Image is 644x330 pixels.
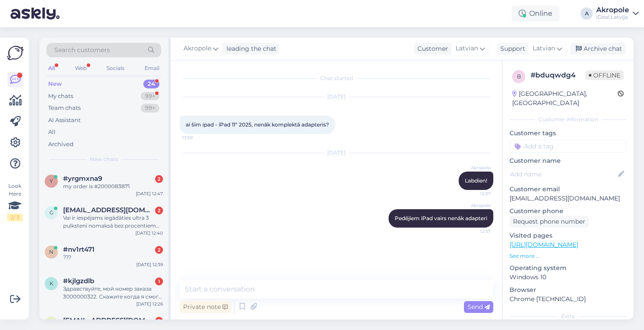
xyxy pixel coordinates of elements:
div: [DATE] [180,93,493,101]
div: 1 [155,277,163,285]
div: [DATE] 12:26 [136,301,163,307]
p: [EMAIL_ADDRESS][DOMAIN_NAME] [510,194,626,203]
div: Team chats [48,104,81,112]
div: iDeal Latvija [596,14,629,21]
span: g [50,209,53,216]
div: Look Here [7,182,23,221]
span: ai šim ipad - iPad 11" 2025, nenāk komplektā adapteris? [186,121,329,128]
span: b [517,73,521,80]
a: [URL][DOMAIN_NAME] [510,241,578,249]
p: Visited pages [510,231,626,240]
input: Add name [510,169,616,179]
span: New chats [90,155,118,163]
div: Archived [48,140,74,149]
span: 12:37 [458,228,491,235]
div: Customer information [510,116,626,123]
span: #kjlgzdlb [63,277,94,285]
div: 2 / 3 [7,214,23,221]
div: [DATE] 12:47 [136,190,163,197]
div: Akropole [596,7,629,14]
div: [DATE] 12:40 [135,230,163,236]
div: Chat started [180,74,493,82]
div: Customer [414,44,448,53]
div: 2 [155,317,163,325]
div: Support [497,44,525,53]
div: 2 [155,246,163,254]
p: See more ... [510,252,626,260]
div: my order is #2000083871 [63,183,163,190]
div: [DATE] [180,149,493,157]
span: 12:37 [458,190,491,197]
span: Akropole [458,165,491,171]
div: Web [73,63,88,74]
p: Operating system [510,263,626,273]
div: [DATE] 12:39 [136,261,163,268]
div: New [48,80,62,88]
div: All [46,63,57,74]
span: Latvian [456,44,478,53]
span: Labdien! [465,177,487,184]
div: [GEOGRAPHIC_DATA], [GEOGRAPHIC_DATA] [512,89,618,108]
span: y [50,178,53,184]
div: Vai ir iespējams iegādāties ultra 3 pulksteni nomaksā bez procentiem šobrīd [63,214,163,230]
p: Customer phone [510,207,626,216]
span: 13:59 [182,134,215,141]
p: Customer email [510,185,626,194]
input: Add a tag [510,140,626,153]
span: kezbereb@gmail.com [63,316,154,324]
span: #yrgmxna9 [63,175,102,183]
p: Browser [510,285,626,295]
span: Offline [585,70,624,80]
div: Request phone number [510,216,589,228]
div: Здравствуйте, мой номер заказа 3000000322. Скажите когда я смогу получить телефон? [63,285,163,301]
div: My chats [48,92,73,101]
div: ??? [63,253,163,261]
div: 99+ [141,104,159,112]
span: #nv1rt471 [63,246,95,253]
span: k [50,280,53,287]
span: Search customers [54,46,110,55]
span: Pedējiem iPad vairs nenāk adapteri [395,215,487,221]
div: Private note [180,301,231,313]
div: AI Assistant [48,116,81,125]
p: Chrome [TECHNICAL_ID] [510,295,626,304]
div: 2 [155,207,163,214]
div: Email [143,63,161,74]
div: # bduqwdg4 [531,70,585,81]
span: Akropole [458,202,491,209]
span: Latvian [533,44,555,53]
a: AkropoleiDeal Latvija [596,7,639,21]
span: n [49,249,53,255]
div: 99+ [141,92,159,101]
div: Socials [105,63,126,74]
div: leading the chat [223,44,276,53]
p: Windows 10 [510,273,626,282]
div: All [48,128,56,137]
span: Send [467,303,490,311]
div: 24 [143,80,159,88]
div: A [580,7,593,20]
span: Akropole [184,44,211,53]
span: gatis.muiznieks@inbox.lv [63,206,154,214]
div: Extra [510,312,626,320]
p: Customer name [510,156,626,165]
img: Askly Logo [7,45,24,61]
div: 2 [155,175,163,183]
p: Customer tags [510,129,626,138]
div: Archive chat [570,43,626,55]
div: Online [512,6,559,21]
